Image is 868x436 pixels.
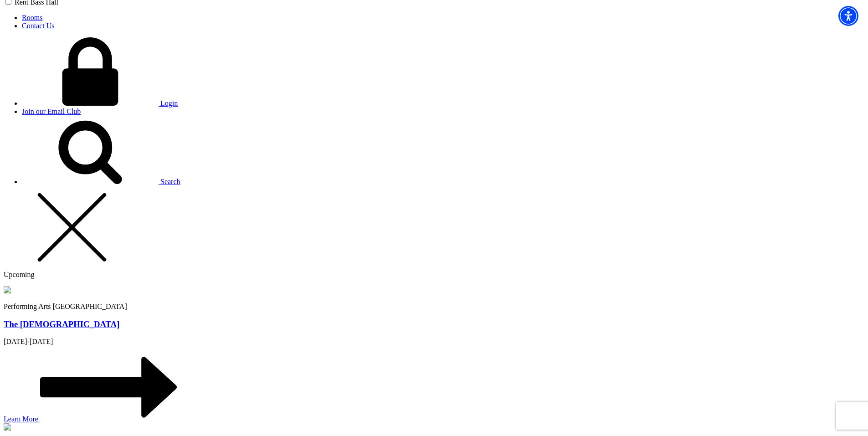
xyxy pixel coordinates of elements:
[22,178,180,185] a: Search
[4,286,11,293] img: bom-meganav-279x150.jpg
[22,22,55,30] a: Contact Us
[4,271,864,279] p: Upcoming
[838,6,858,26] div: Accessibility Menu
[4,423,11,431] img: pots25-meganav-279x150.jpg
[22,108,81,115] a: Join our Email Club
[4,415,177,423] a: Learn More
[4,415,38,423] span: Learn More
[160,99,178,107] span: Login
[4,338,864,346] p: [DATE]-[DATE]
[22,14,42,21] a: Rooms
[160,178,180,185] span: Search
[4,303,864,311] p: Performing Arts [GEOGRAPHIC_DATA]
[22,99,178,107] a: Login
[4,319,119,329] a: The [DEMOGRAPHIC_DATA]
